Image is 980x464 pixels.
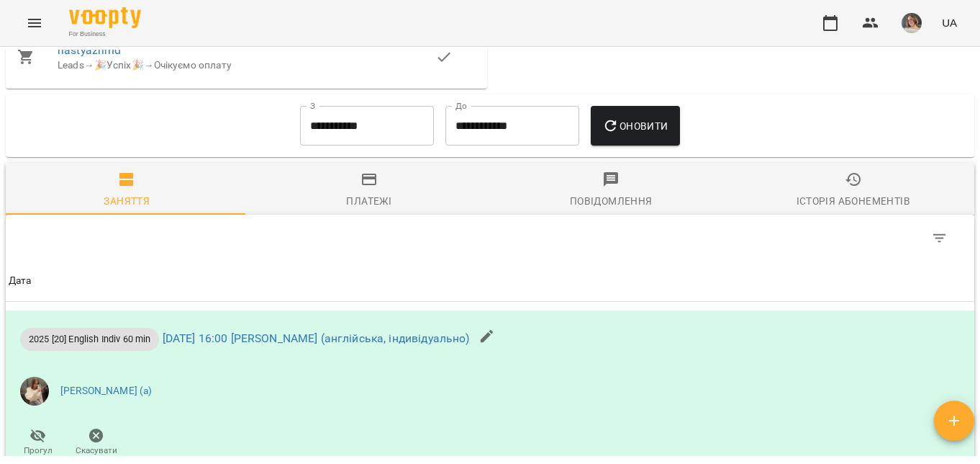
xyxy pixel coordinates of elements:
button: Menu [17,6,52,40]
span: Прогул [24,445,53,457]
span: → [84,59,94,71]
img: 579a670a21908ba1ed2e248daec19a77.jpeg [902,13,922,33]
div: Історія абонементів [797,192,910,210]
button: Скасувати [67,423,125,463]
button: UA [936,9,963,36]
span: For Business [69,30,141,39]
a: [PERSON_NAME] (а) [60,384,153,398]
div: Повідомлення [570,192,653,210]
span: → [144,59,154,71]
button: Фільтр [922,221,957,256]
a: nastyazhmd [58,43,121,57]
a: [DATE] 16:00 [PERSON_NAME] (англійська, індивідуально) [163,331,470,345]
span: UA [942,15,957,30]
div: Sort [9,272,32,290]
button: Оновити [591,106,679,146]
span: Дата [9,272,971,290]
img: 94e0d620695d881c8d1e73f0a4fd9b36.jpeg [20,377,49,406]
div: Leads 🎉Успіх🎉 Очікуємо оплату [58,58,435,73]
button: Прогул [9,423,67,463]
span: 2025 [20] English Indiv 60 min [20,332,159,346]
div: Платежі [346,192,391,210]
span: Скасувати [76,445,117,457]
div: Table Toolbar [6,215,974,261]
span: Оновити [602,117,668,135]
div: Заняття [104,192,150,210]
img: Voopty Logo [69,7,141,28]
div: Дата [9,272,32,290]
